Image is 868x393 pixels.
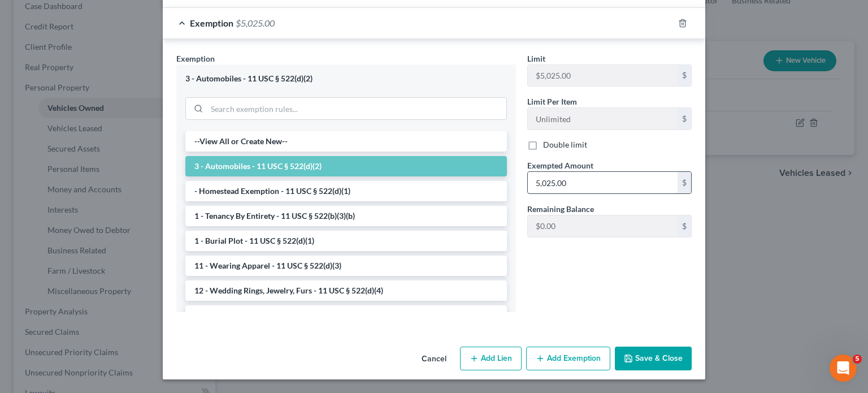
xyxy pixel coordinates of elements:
span: $5,025.00 [236,18,275,28]
button: Add Exemption [526,347,610,370]
li: 13 - Animals & Livestock - 11 USC § 522(d)(3) [185,305,507,326]
li: --View All or Create New-- [185,131,507,152]
span: 5 [853,355,862,364]
input: -- [528,65,678,87]
div: $ [678,215,691,237]
span: Limit [527,54,545,63]
li: 11 - Wearing Apparel - 11 USC § 522(d)(3) [185,256,507,276]
button: Cancel [413,348,455,370]
label: Double limit [543,139,587,150]
label: Remaining Balance [527,203,594,215]
button: Save & Close [615,347,692,370]
li: 3 - Automobiles - 11 USC § 522(d)(2) [185,156,507,176]
input: -- [528,215,678,237]
button: Add Lien [460,347,522,370]
input: -- [528,108,678,129]
div: $ [678,65,691,87]
div: $ [678,108,691,129]
span: Exempted Amount [527,161,593,170]
label: Limit Per Item [527,96,577,107]
li: - Homestead Exemption - 11 USC § 522(d)(1) [185,181,507,201]
li: 1 - Tenancy By Entirety - 11 USC § 522(b)(3)(b) [185,206,507,226]
li: 1 - Burial Plot - 11 USC § 522(d)(1) [185,231,507,251]
iframe: Intercom live chat [830,355,857,382]
input: Search exemption rules... [207,98,506,119]
div: $ [678,172,691,193]
span: Exemption [190,18,233,28]
li: 12 - Wedding Rings, Jewelry, Furs - 11 USC § 522(d)(4) [185,280,507,301]
div: 3 - Automobiles - 11 USC § 522(d)(2) [185,74,507,84]
input: 0.00 [528,172,678,193]
span: Exemption [176,54,215,63]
